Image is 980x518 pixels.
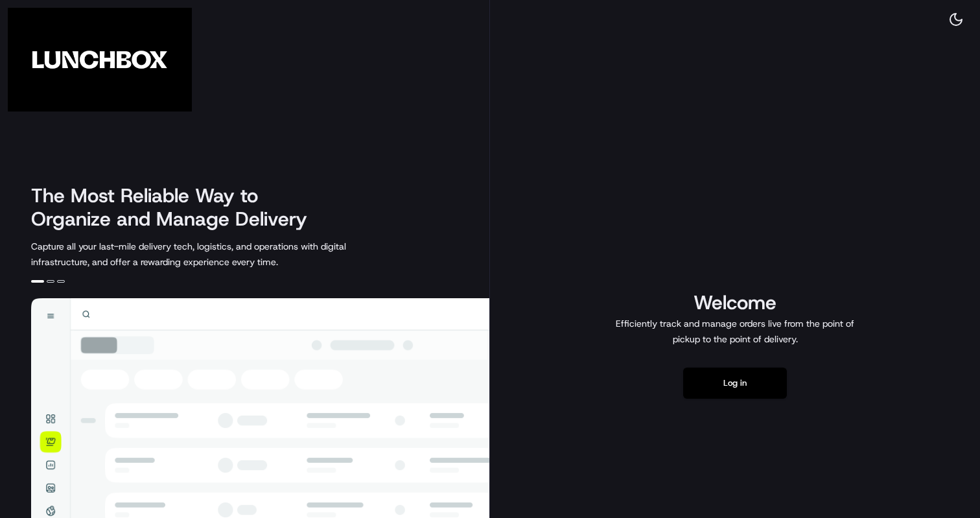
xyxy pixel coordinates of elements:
p: Capture all your last-mile delivery tech, logistics, and operations with digital infrastructure, ... [31,239,404,270]
img: Company Logo [8,8,192,112]
h1: Welcome [611,290,859,316]
p: Efficiently track and manage orders live from the point of pickup to the point of delivery. [611,316,859,347]
h2: The Most Reliable Way to Organize and Manage Delivery [31,184,321,231]
button: Log in [683,368,787,399]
